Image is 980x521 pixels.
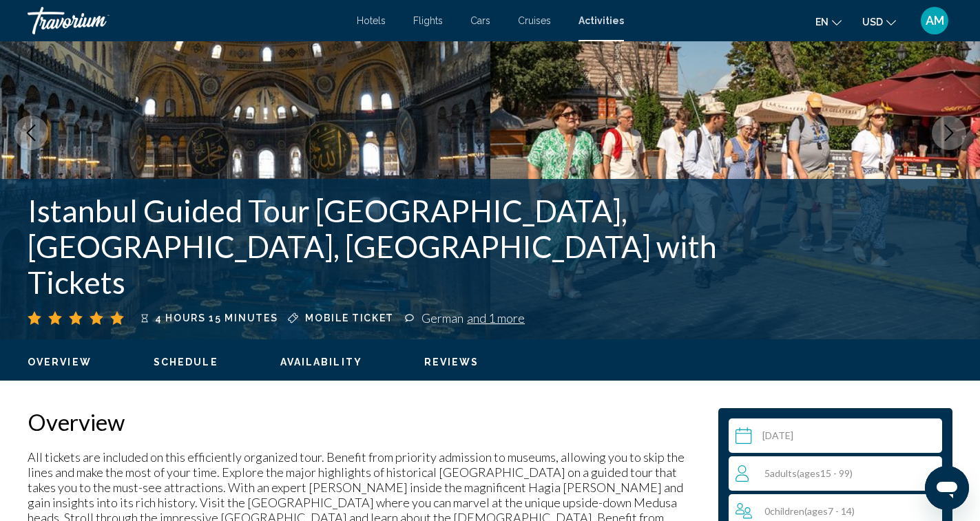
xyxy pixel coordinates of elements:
button: Overview [28,356,92,368]
span: ages [807,505,828,517]
span: Overview [28,357,92,368]
span: en [815,17,828,28]
a: Cruises [518,15,551,26]
button: Next image [932,116,966,150]
a: Cars [470,15,490,26]
span: Children [770,505,804,517]
span: ( 15 - 99) [797,467,853,479]
span: and 1 more [467,310,525,326]
span: 0 [764,505,855,517]
button: Availability [280,356,362,368]
span: ( 7 - 14) [804,505,855,517]
iframe: Кнопка запуска окна обмена сообщениями [925,466,969,510]
span: Mobile ticket [305,312,394,323]
a: Activities [578,15,624,26]
button: Schedule [154,356,218,368]
button: Previous image [14,116,48,150]
button: Change language [815,12,842,32]
span: Reviews [424,357,479,368]
a: Flights [413,15,443,26]
span: Schedule [154,357,218,368]
span: USD [862,17,883,28]
span: Adults [770,467,797,479]
span: Availability [280,357,362,368]
span: AM [926,14,944,28]
button: Reviews [424,356,479,368]
button: Change currency [862,12,896,32]
div: German [421,310,525,326]
span: ages [800,467,820,479]
a: Hotels [357,15,386,26]
span: 5 [764,467,853,479]
a: Travorium [28,7,343,34]
h2: Overview [28,408,705,436]
span: 4 hours 15 minutes [155,312,278,323]
button: User Menu [917,6,952,35]
h1: Istanbul Guided Tour [GEOGRAPHIC_DATA], [GEOGRAPHIC_DATA], [GEOGRAPHIC_DATA] with Tickets [28,193,732,300]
